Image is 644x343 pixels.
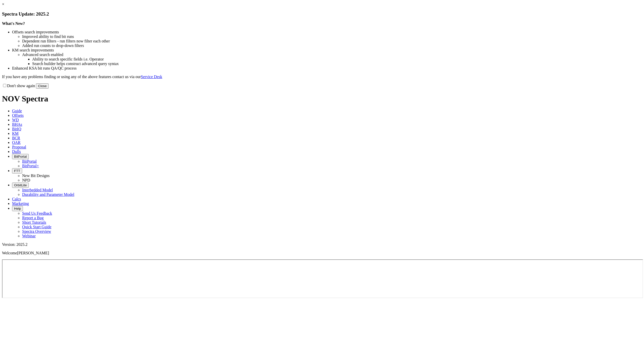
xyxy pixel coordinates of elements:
span: Guide [12,109,22,113]
input: Don't show again [3,84,6,87]
span: Offsets [12,113,24,118]
a: Short Tutorials [22,220,46,224]
a: BitPortal [22,159,37,163]
span: OrbitLite [14,183,27,187]
span: FTT [14,169,20,173]
span: Proposal [12,145,26,149]
li: Added run counts to drop-down filters [22,43,642,48]
span: Dulls [12,149,21,154]
li: Ability to search specific fields i.e. Operator [32,57,642,62]
a: BitPortal+ [22,164,39,168]
span: Calcs [12,197,21,201]
label: Don't show again [2,84,35,88]
div: Version: 2025.2 [2,242,642,247]
a: Interbedded Model [22,188,53,192]
a: × [2,2,4,6]
span: [PERSON_NAME] [17,251,49,255]
span: Help [14,207,21,210]
li: Search builder helps construct advanced query syntax [32,62,642,66]
h1: NOV Spectra [2,94,642,103]
a: Report a Bug [22,216,44,220]
span: WD [12,118,19,122]
li: Dependent run filters - run filters now filter each other [22,39,642,43]
li: Enhanced KSA bit runs QA/QC process [12,66,642,71]
span: Marketing [12,201,29,206]
a: Durability and Parameter Model [22,192,74,197]
li: Improved ability to find bit runs [22,34,642,39]
a: Quick Start Guide [22,225,51,229]
span: BCR [12,136,20,140]
span: BitIQ [12,127,21,131]
li: KM search improvements [12,48,642,52]
li: Advanced search enabled [22,52,642,57]
a: Spectra Overview [22,229,51,234]
h3: Spectra Update: 2025.2 [2,11,642,17]
a: Send Us Feedback [22,211,52,215]
a: Webinar [22,234,36,238]
a: NPD [22,178,30,182]
button: Close [36,83,49,89]
li: Offsets search improvements [12,30,642,34]
span: KM [12,131,19,136]
a: New Bit Designs [22,174,50,178]
p: If you have any problems finding or using any of the above features contact us via our [2,75,642,79]
span: BitPortal [14,155,27,158]
a: Service Desk [141,75,162,79]
p: Welcome [2,251,642,255]
span: OAR [12,140,21,145]
span: BHAs [12,122,22,127]
strong: What's New? [2,21,25,26]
